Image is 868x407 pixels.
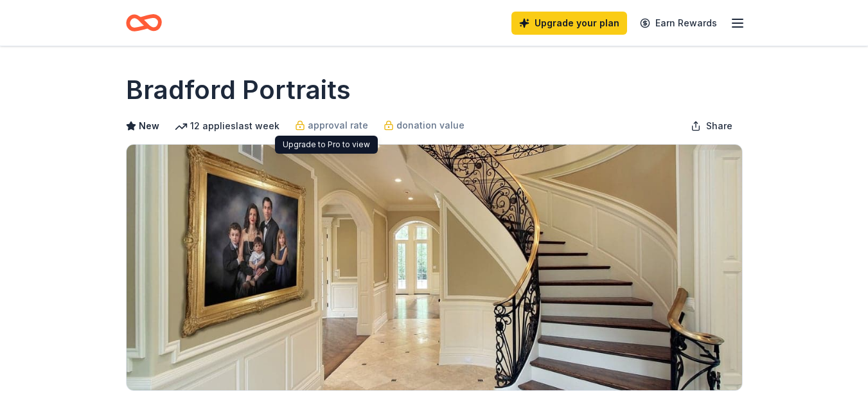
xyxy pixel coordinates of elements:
a: approval rate [295,118,368,133]
div: 12 applies last week [175,118,279,134]
button: Share [680,113,743,139]
div: Upgrade to Pro to view [275,136,378,154]
img: Image for Bradford Portraits [127,145,742,390]
span: approval rate [308,118,368,133]
a: Upgrade your plan [511,12,627,35]
span: donation value [396,118,465,133]
a: Earn Rewards [632,12,725,35]
a: Home [126,8,162,38]
span: New [139,118,159,134]
h1: Bradford Portraits [126,72,351,108]
span: Share [706,118,732,134]
a: donation value [384,118,465,133]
